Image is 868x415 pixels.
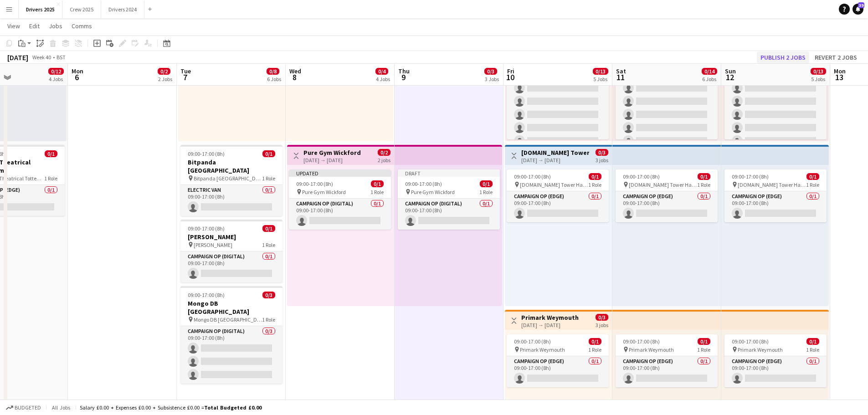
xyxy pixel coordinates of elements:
[48,68,64,75] span: 0/12
[724,356,827,387] app-card-role: Campaign Op (Edge)0/109:00-17:00 (8h)
[80,404,262,411] div: Salary £0.00 + Expenses £0.00 + Subsistence £0.00 =
[19,0,62,18] button: Drivers 2025
[832,72,846,82] span: 13
[588,346,601,353] span: 1 Role
[485,76,499,82] div: 3 Jobs
[732,173,769,180] span: 09:00-17:00 (8h)
[371,180,384,187] span: 0/1
[806,346,819,353] span: 1 Role
[7,22,20,30] span: View
[303,157,361,164] div: [DATE] → [DATE]
[204,404,262,411] span: Total Budgeted £0.00
[616,356,718,387] app-card-role: Campaign Op (Edge)0/109:00-17:00 (8h)
[811,76,826,82] div: 5 Jobs
[370,189,384,195] span: 1 Role
[289,199,391,230] app-card-role: Campaign Op (Digital)0/109:00-17:00 (8h)
[262,316,275,323] span: 1 Role
[378,149,390,156] span: 0/2
[267,76,281,82] div: 6 Jobs
[194,241,232,248] span: [PERSON_NAME]
[629,346,674,353] span: Primark Weymouth
[738,346,783,353] span: Primark Weymouth
[629,181,697,188] span: [DOMAIN_NAME] Tower Hamlets
[698,173,710,180] span: 0/1
[188,150,225,157] span: 09:00-17:00 (8h)
[158,76,172,82] div: 2 Jobs
[806,173,819,180] span: 0/1
[507,26,609,163] app-card-role: Campaign Op (Digital)0/909:00-17:00 (8h)
[188,292,225,298] span: 09:00-17:00 (8h)
[698,338,710,345] span: 0/1
[507,67,514,75] span: Fri
[70,72,83,82] span: 6
[724,26,827,163] app-card-role: Campaign Op (Digital)0/909:00-17:00 (8h)
[194,175,262,182] span: Bitpanda [GEOGRAPHIC_DATA]
[507,191,609,222] app-card-role: Campaign Op (Edge)0/109:00-17:00 (8h)
[521,149,589,157] h3: [DOMAIN_NAME] Tower Hamlets
[834,67,846,75] span: Mon
[616,67,626,75] span: Sat
[262,150,275,157] span: 0/1
[45,20,66,32] a: Jobs
[262,225,275,232] span: 0/1
[398,199,500,230] app-card-role: Campaign Op (Digital)0/109:00-17:00 (8h)
[615,72,626,82] span: 11
[180,233,282,241] h3: [PERSON_NAME]
[596,321,608,328] div: 3 jobs
[262,292,275,298] span: 0/3
[45,150,57,157] span: 0/1
[30,54,53,61] span: Week 40
[72,67,83,75] span: Mon
[514,173,551,180] span: 09:00-17:00 (8h)
[507,334,609,387] app-job-card: 09:00-17:00 (8h)0/1 Primark Weymouth1 RoleCampaign Op (Edge)0/109:00-17:00 (8h)
[724,191,827,222] app-card-role: Campaign Op (Edge)0/109:00-17:00 (8h)
[732,338,769,345] span: 09:00-17:00 (8h)
[702,68,717,75] span: 0/14
[507,356,609,387] app-card-role: Campaign Op (Edge)0/109:00-17:00 (8h)
[521,322,579,328] div: [DATE] → [DATE]
[15,405,41,411] span: Budgeted
[507,169,609,222] div: 09:00-17:00 (8h)0/1 [DOMAIN_NAME] Tower Hamlets1 RoleCampaign Op (Edge)0/109:00-17:00 (8h)
[376,76,390,82] div: 4 Jobs
[593,68,608,75] span: 0/13
[398,169,500,230] app-job-card: Draft09:00-17:00 (8h)0/1 Pure Gym Wickford1 RoleCampaign Op (Digital)0/109:00-17:00 (8h)
[398,169,500,177] div: Draft
[180,326,282,384] app-card-role: Campaign Op (Digital)0/309:00-17:00 (8h)
[72,22,92,30] span: Comms
[811,68,826,75] span: 0/13
[724,72,736,82] span: 12
[623,173,660,180] span: 09:00-17:00 (8h)
[303,149,361,157] h3: Pure Gym Wickford
[180,299,282,316] h3: Mongo DB [GEOGRAPHIC_DATA]
[484,68,497,75] span: 0/3
[738,181,806,188] span: [DOMAIN_NAME] Tower Hamlets
[479,189,493,195] span: 1 Role
[596,149,608,156] span: 0/3
[375,68,388,75] span: 0/4
[262,175,275,182] span: 1 Role
[180,251,282,282] app-card-role: Campaign Op (Digital)0/109:00-17:00 (8h)
[296,180,333,187] span: 09:00-17:00 (8h)
[724,334,827,387] div: 09:00-17:00 (8h)0/1 Primark Weymouth1 RoleCampaign Op (Edge)0/109:00-17:00 (8h)
[44,175,57,182] span: 1 Role
[616,334,718,387] app-job-card: 09:00-17:00 (8h)0/1 Primark Weymouth1 RoleCampaign Op (Edge)0/109:00-17:00 (8h)
[180,286,282,384] app-job-card: 09:00-17:00 (8h)0/3Mongo DB [GEOGRAPHIC_DATA] Mongo DB [GEOGRAPHIC_DATA]1 RoleCampaign Op (Digita...
[588,181,601,188] span: 1 Role
[180,145,282,216] app-job-card: 09:00-17:00 (8h)0/1Bitpanda [GEOGRAPHIC_DATA] Bitpanda [GEOGRAPHIC_DATA]1 RoleElectric Van0/109:0...
[29,22,40,30] span: Edit
[56,54,66,61] div: BST
[180,220,282,282] app-job-card: 09:00-17:00 (8h)0/1[PERSON_NAME] [PERSON_NAME]1 RoleCampaign Op (Digital)0/109:00-17:00 (8h)
[725,67,736,75] span: Sun
[289,67,301,75] span: Wed
[520,181,588,188] span: [DOMAIN_NAME] Tower Hamlets
[179,72,191,82] span: 7
[49,76,63,82] div: 4 Jobs
[4,20,24,32] a: View
[596,314,608,321] span: 0/3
